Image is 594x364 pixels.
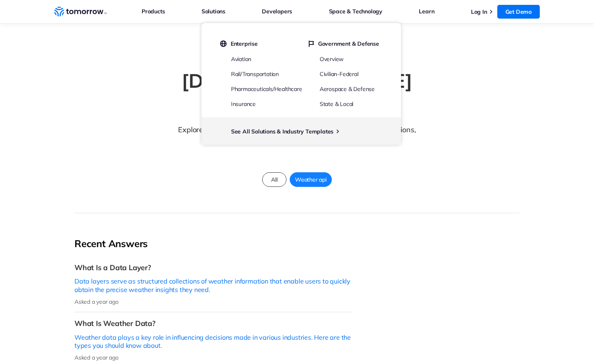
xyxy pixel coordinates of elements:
a: Developers [262,6,292,17]
a: What Is a Data Layer?Data layers serve as structured collections of weather information that enab... [74,256,352,312]
h2: Recent Answers [74,237,352,250]
p: Weather data plays a key role in influencing decisions made in various industries. Here are the t... [74,333,352,350]
p: Asked a year ago [74,298,352,305]
a: See All Solutions & Industry Templates [231,128,333,135]
p: Data layers serve as structured collections of weather information that enable users to quickly o... [74,277,352,294]
img: flag.svg [309,40,314,47]
p: Asked a year ago [74,354,352,361]
a: Aerospace & Defense [320,85,375,93]
img: globe.svg [220,40,227,47]
a: Space & Technology [329,6,382,17]
span: Government & Defense [318,40,379,47]
h1: [DATE][DOMAIN_NAME] FAQ [159,68,435,119]
a: Overview [320,55,344,63]
p: Explore expert answers to your weather and climate security questions, from forecasting to weathe... [175,124,420,159]
a: Insurance [231,100,256,108]
a: Pharmaceuticals/Healthcare [231,85,302,93]
a: Learn [419,6,434,17]
h3: What Is a Data Layer? [74,263,352,272]
a: Aviation [231,55,251,63]
a: State & Local [320,100,353,108]
span: All [266,174,282,185]
a: Log In [471,8,487,15]
a: Get Demo [497,5,540,19]
h3: What Is Weather Data? [74,319,352,328]
a: Solutions [202,6,225,17]
a: Weather api [290,172,332,187]
span: Enterprise [231,40,258,47]
a: Rail/Transportation [231,70,279,78]
a: Products [142,6,165,17]
a: Home link [54,6,107,18]
a: All [262,172,286,187]
span: Weather api [290,174,331,185]
a: Civilian-Federal [320,70,359,78]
